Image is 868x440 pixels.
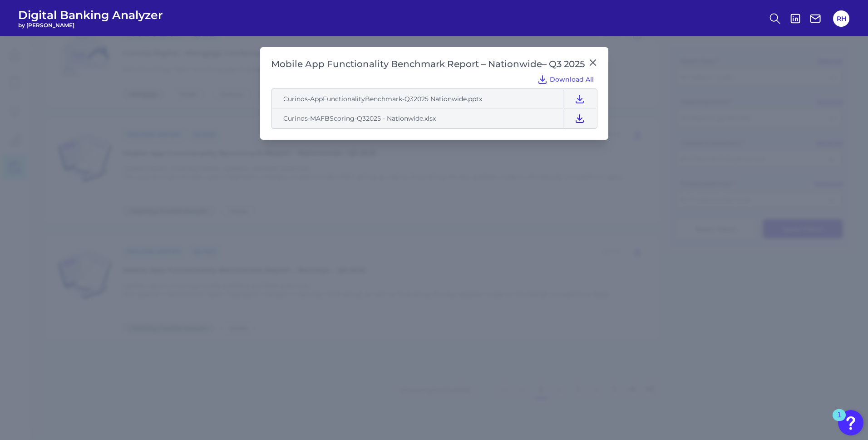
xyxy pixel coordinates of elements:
[271,58,585,70] h2: Mobile App Functionality Benchmark Report – Nationwide– Q3 2025
[272,109,563,127] td: Curinos-MAFBScoring-Q32025 - Nationwide.xlsx
[272,90,563,108] td: Curinos-AppFunctionalityBenchmark-Q32025 Nationwide.pptx
[838,410,863,435] button: Open Resource Center, 1 new notification
[18,22,163,29] span: by [PERSON_NAME]
[533,72,597,87] button: Download All
[18,8,163,22] span: Digital Banking Analyzer
[550,75,594,83] span: Download All
[833,10,849,27] button: RH
[837,415,841,427] div: 1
